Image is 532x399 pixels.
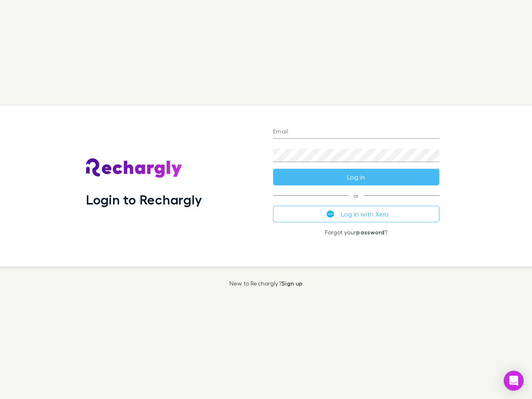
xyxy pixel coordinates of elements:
button: Log in [273,169,439,185]
a: password [356,229,384,236]
p: Forgot your ? [273,229,439,236]
h1: Login to Rechargly [86,192,202,207]
button: Log in with Xero [273,206,439,222]
img: Xero's logo [327,210,334,218]
div: Open Intercom Messenger [504,371,524,391]
a: Sign up [281,280,303,287]
p: New to Rechargly? [229,280,303,287]
img: Rechargly's Logo [86,158,182,178]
